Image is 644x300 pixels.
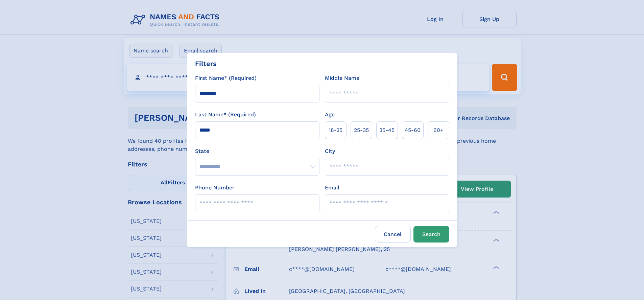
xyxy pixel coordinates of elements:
[413,226,449,243] button: Search
[325,147,335,155] label: City
[195,74,257,82] label: First Name* (Required)
[405,126,421,134] span: 45‑60
[195,184,235,192] label: Phone Number
[354,126,369,134] span: 25‑35
[195,147,319,155] label: State
[329,126,342,134] span: 18‑25
[195,59,217,69] div: Filters
[325,111,335,119] label: Age
[375,226,411,243] label: Cancel
[195,111,256,119] label: Last Name* (Required)
[325,74,359,82] label: Middle Name
[379,126,395,134] span: 35‑45
[433,126,444,134] span: 60+
[325,184,339,192] label: Email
